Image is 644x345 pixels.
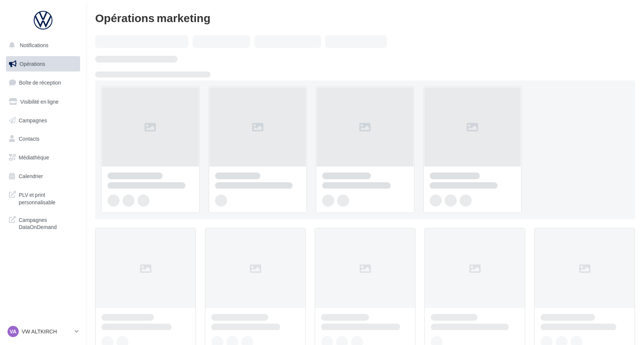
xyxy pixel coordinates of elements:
[19,117,47,123] span: Campagnes
[19,173,43,179] span: Calendrier
[4,187,82,209] a: PLV et print personnalisable
[20,98,58,105] span: Visibilité en ligne
[19,190,77,206] span: PLV et print personnalisable
[10,328,16,335] span: VA
[19,215,77,231] span: Campagnes DataOnDemand
[6,324,80,339] a: VA VW ALTKIRCH
[4,94,82,110] a: Visibilité en ligne
[95,12,635,23] div: Opérations marketing
[4,212,82,234] a: Campagnes DataOnDemand
[4,56,82,72] a: Opérations
[22,328,72,335] p: VW ALTKIRCH
[4,74,82,91] a: Boîte de réception
[4,37,79,53] button: Notifications
[19,135,39,142] span: Contacts
[4,150,82,165] a: Médiathèque
[4,131,82,147] a: Contacts
[20,42,48,48] span: Notifications
[19,154,49,161] span: Médiathèque
[19,79,61,86] span: Boîte de réception
[4,168,82,184] a: Calendrier
[19,61,45,67] span: Opérations
[4,113,82,128] a: Campagnes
